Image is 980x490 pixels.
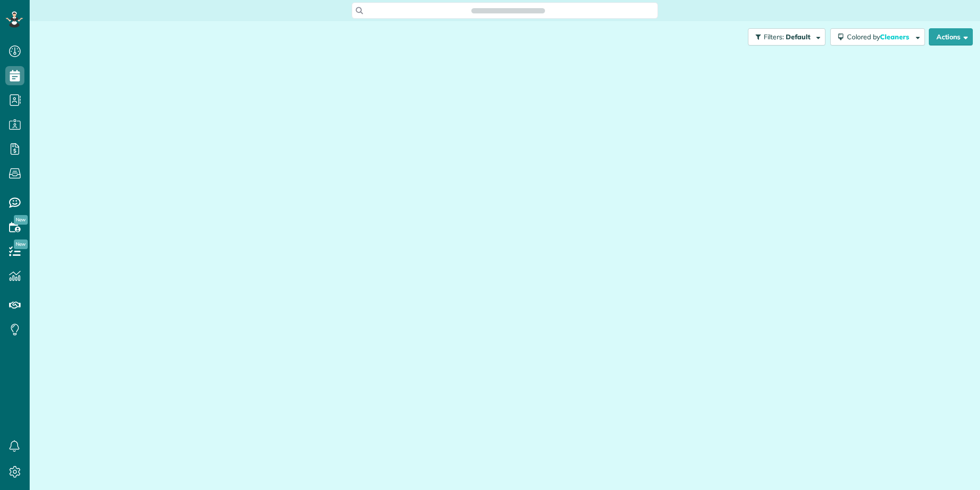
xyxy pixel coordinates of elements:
[481,6,535,15] span: Search ZenMaid…
[14,239,28,249] span: New
[14,215,28,225] span: New
[786,33,811,41] span: Default
[748,28,825,46] button: Filters: Default
[743,28,825,46] a: Filters: Default
[929,28,973,46] button: Actions
[764,33,784,41] span: Filters:
[847,33,913,41] span: Colored by
[880,33,911,41] span: Cleaners
[830,28,925,46] button: Colored byCleaners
